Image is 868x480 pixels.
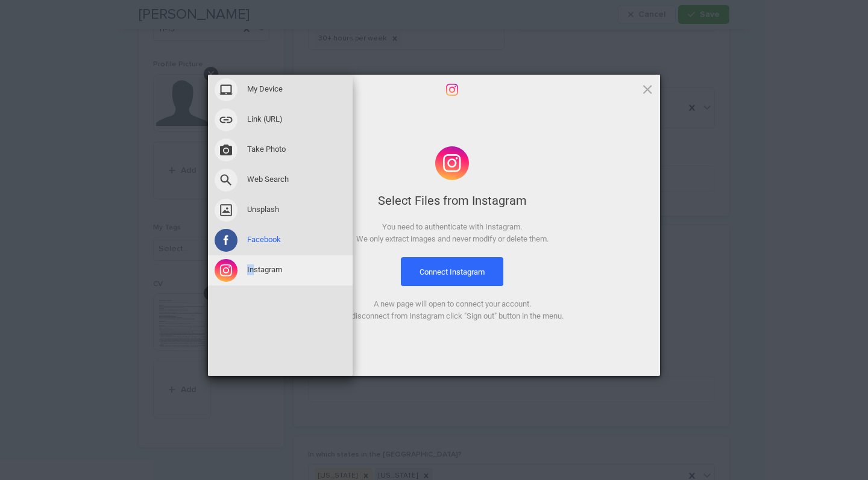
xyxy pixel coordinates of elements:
span: Take Photo [247,144,286,155]
span: Unsplash [247,204,279,215]
div: Instagram [208,255,353,285]
div: You need to authenticate with Instagram. [244,221,660,233]
span: Click here or hit ESC to close picker [641,83,654,96]
button: Connect Instagram [401,257,503,286]
span: My Device [247,84,283,95]
div: Take Photo [208,135,353,165]
span: Link (URL) [247,114,283,125]
div: To disconnect from Instagram click "Sign out" button in the menu. [244,310,660,322]
div: Facebook [208,225,353,255]
span: Web Search [247,174,289,185]
span: Instagram [247,264,282,275]
div: Select Files from Instagram [244,192,660,209]
div: Unsplash [208,195,353,225]
div: We only extract images and never modify or delete them. [244,233,660,245]
div: Web Search [208,165,353,195]
div: A new page will open to connect your account. [244,298,660,310]
div: My Device [208,75,353,105]
span: Facebook [247,234,281,245]
span: Instagram [445,83,459,96]
div: Link (URL) [208,105,353,135]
